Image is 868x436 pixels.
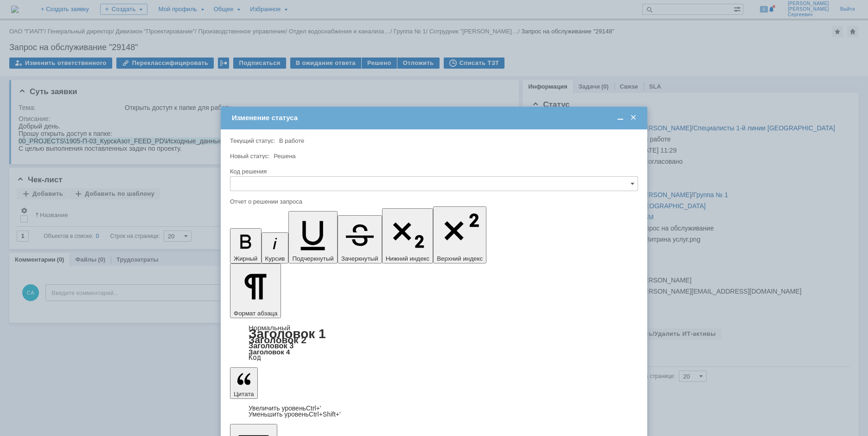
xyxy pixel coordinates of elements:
[288,211,337,263] button: Подчеркнутый
[249,327,326,341] a: Заголовок 1
[249,348,290,356] a: Заголовок 4
[249,404,321,412] a: Increase
[234,310,277,317] span: Формат абзаца
[232,114,638,122] div: Изменение статуса
[230,137,275,144] label: Текущий статус:
[386,255,430,262] span: Нижний индекс
[616,114,625,122] span: Свернуть (Ctrl + M)
[433,206,486,263] button: Верхний индекс
[230,325,638,361] div: Формат абзаца
[265,255,285,262] span: Курсив
[249,410,341,418] a: Decrease
[234,391,254,398] span: Цитата
[234,255,258,262] span: Жирный
[629,114,638,122] span: Закрыть
[338,215,382,263] button: Зачеркнутый
[292,255,333,262] span: Подчеркнутый
[249,353,261,362] a: Код
[274,153,295,160] span: Решена
[230,367,258,399] button: Цитата
[249,341,294,350] a: Заголовок 3
[279,137,304,144] span: В работе
[309,410,341,418] span: Ctrl+Shift+'
[341,255,378,262] span: Зачеркнутый
[382,208,434,263] button: Нижний индекс
[230,199,636,205] div: Отчет о решении запроса
[249,334,306,345] a: Заголовок 2
[230,263,281,318] button: Формат абзаца
[249,324,290,332] a: Нормальный
[230,405,638,417] div: Цитата
[437,255,483,262] span: Верхний индекс
[230,168,636,174] div: Код решения
[230,153,270,160] label: Новый статус:
[306,404,321,412] span: Ctrl+'
[230,228,262,263] button: Жирный
[262,232,289,263] button: Курсив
